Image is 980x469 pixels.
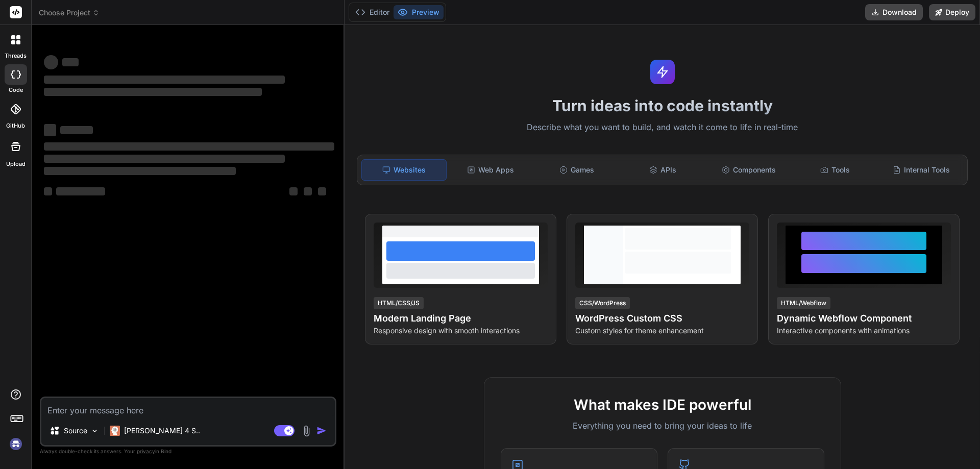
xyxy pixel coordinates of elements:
[44,76,285,84] span: ‌
[44,55,58,69] span: ‌
[351,121,974,134] p: Describe what you want to build, and watch it come to life in real-time
[64,426,87,436] p: Source
[44,142,334,151] span: ‌
[44,167,236,175] span: ‌
[39,8,100,18] span: Choose Project
[777,297,830,309] div: HTML/Webflow
[44,155,285,163] span: ‌
[535,159,619,181] div: Games
[374,326,548,336] p: Responsive design with smooth interactions
[316,426,327,436] img: icon
[575,326,749,336] p: Custom styles for theme enhancement
[575,311,749,326] h4: WordPress Custom CSS
[621,159,705,181] div: APIs
[40,447,336,456] p: Always double-check its answers. Your in Bind
[301,425,312,437] img: attachment
[137,448,155,454] span: privacy
[394,5,444,19] button: Preview
[501,394,824,415] h2: What makes IDE powerful
[289,187,298,195] span: ‌
[6,160,26,168] label: Upload
[90,427,99,435] img: Pick Models
[44,88,262,96] span: ‌
[449,159,533,181] div: Web Apps
[44,187,52,195] span: ‌
[374,311,548,326] h4: Modern Landing Page
[110,426,120,436] img: Claude 4 Sonnet
[351,96,974,115] h1: Turn ideas into code instantly
[929,4,975,20] button: Deploy
[5,52,27,60] label: threads
[707,159,791,181] div: Components
[304,187,312,195] span: ‌
[318,187,326,195] span: ‌
[374,297,424,309] div: HTML/CSS/JS
[60,126,93,134] span: ‌
[9,86,23,94] label: code
[56,187,105,195] span: ‌
[501,419,824,432] p: Everything you need to bring your ideas to life
[793,159,877,181] div: Tools
[6,121,25,130] label: GitHub
[777,311,951,326] h4: Dynamic Webflow Component
[865,4,923,20] button: Download
[7,435,24,453] img: signin
[124,426,200,436] p: [PERSON_NAME] 4 S..
[44,124,56,136] span: ‌
[777,326,951,336] p: Interactive components with animations
[351,5,394,19] button: Editor
[879,159,963,181] div: Internal Tools
[361,159,447,181] div: Websites
[575,297,630,309] div: CSS/WordPress
[62,58,79,66] span: ‌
